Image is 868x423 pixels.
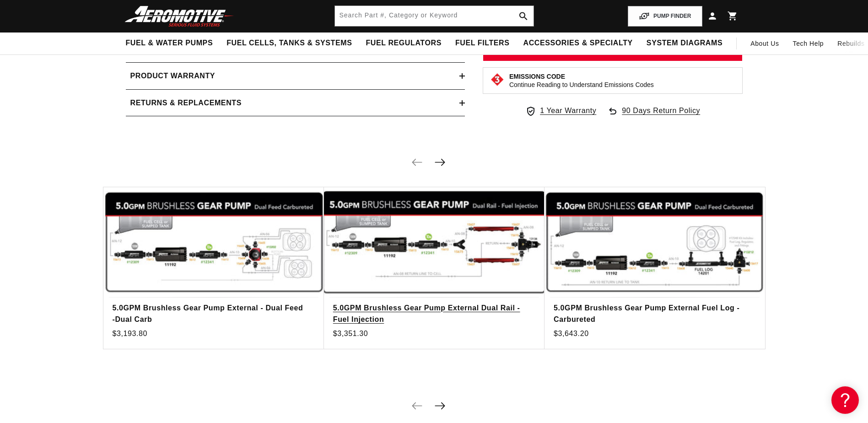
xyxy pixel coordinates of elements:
summary: Fuel Cells, Tanks & Systems [220,33,359,54]
span: Fuel Regulators [366,38,441,48]
summary: Fuel Regulators [359,33,448,54]
summary: Accessories & Specialty [517,33,640,54]
summary: System Diagrams [640,33,729,54]
a: 1 Year Warranty [525,105,596,117]
button: Previous slide [407,152,427,173]
p: Continue Reading to Understand Emissions Codes [509,81,654,89]
summary: Fuel & Water Pumps [119,33,220,54]
span: Rebuilds [837,38,864,49]
a: About Us [744,33,786,54]
span: Tech Help [793,38,824,49]
button: Next slide [430,396,450,416]
img: Aeromotive [122,5,237,27]
summary: Tech Help [786,33,831,54]
h2: Complete Fuel Systems [103,151,766,173]
input: Search by Part Number, Category or Keyword [335,6,534,26]
a: 5.0GPM Brushless Gear Pump External Dual Rail - Fuel Injection [333,302,526,325]
h2: Product warranty [130,70,216,82]
span: Accessories & Specialty [523,38,633,48]
button: Previous slide [407,396,427,416]
button: PUMP FINDER [628,6,702,27]
span: Fuel Filters [455,38,510,48]
span: About Us [750,40,779,47]
span: Fuel & Water Pumps [126,38,213,48]
a: 5.0GPM Brushless Gear Pump External Fuel Log - Carbureted [554,302,747,325]
summary: Returns & replacements [126,90,465,116]
summary: Fuel Filters [448,33,517,54]
button: Emissions CodeContinue Reading to Understand Emissions Codes [509,72,654,89]
span: 1 Year Warranty [540,105,596,117]
img: Emissions code [490,72,505,87]
span: System Diagrams [647,38,722,48]
summary: Product warranty [126,63,465,89]
a: 5.0GPM Brushless Gear Pump External - Dual Feed -Dual Carb [113,302,306,325]
button: Next slide [430,152,450,173]
h2: Returns & replacements [130,97,242,109]
strong: Emissions Code [509,73,565,80]
h2: You may also like [103,395,766,417]
span: 90 Days Return Policy [622,105,700,126]
a: 90 Days Return Policy [607,105,700,126]
ul: Slider [103,187,766,349]
span: Fuel Cells, Tanks & Systems [226,38,352,48]
button: search button [513,6,534,26]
